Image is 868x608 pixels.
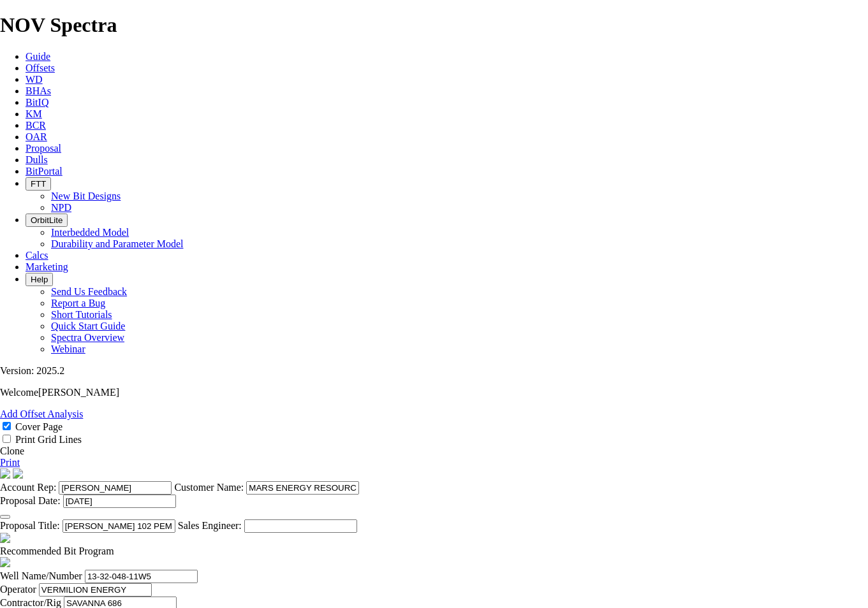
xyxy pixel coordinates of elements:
[26,250,48,261] a: Calcs
[26,177,51,191] button: FTT
[26,74,43,85] a: WD
[38,387,119,398] span: [PERSON_NAME]
[31,179,46,189] span: FTT
[26,143,61,154] a: Proposal
[31,215,63,225] span: OrbitLite
[26,108,42,119] a: KM
[178,520,242,531] label: Sales Engineer:
[51,286,127,297] a: Send Us Feedback
[26,166,63,177] a: BitPortal
[26,261,68,272] a: Marketing
[51,227,129,238] a: Interbedded Model
[31,275,48,284] span: Help
[51,238,184,249] a: Durability and Parameter Model
[51,332,124,343] a: Spectra Overview
[26,85,51,96] a: BHAs
[51,309,112,320] a: Short Tutorials
[26,214,68,227] button: OrbitLite
[26,120,46,131] a: BCR
[26,131,47,142] a: OAR
[51,344,85,354] a: Webinar
[15,434,82,445] label: Print Grid Lines
[13,468,23,479] img: cover-graphic.e5199e77.png
[26,273,53,286] button: Help
[26,97,48,108] a: BitIQ
[51,202,71,213] a: NPD
[51,298,105,308] a: Report a Bug
[174,482,244,493] label: Customer Name:
[51,321,125,331] a: Quick Start Guide
[15,421,63,432] label: Cover Page
[51,191,121,201] a: New Bit Designs
[26,154,48,165] a: Dulls
[26,62,55,73] a: Offsets
[26,51,50,62] a: Guide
